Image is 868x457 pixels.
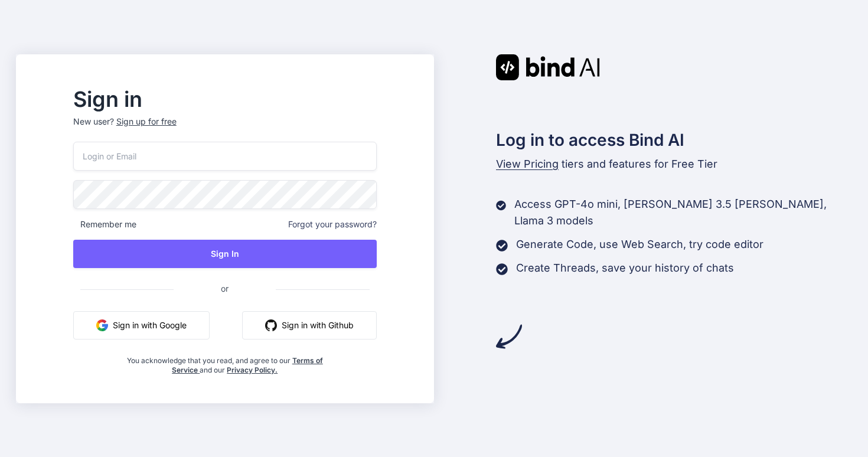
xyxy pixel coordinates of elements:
p: Generate Code, use Web Search, try code editor [516,236,763,253]
img: arrow [496,324,522,350]
span: or [174,274,276,303]
div: You acknowledge that you read, and agree to our and our [123,349,326,375]
p: New user? [73,116,377,142]
a: Terms of Service [172,356,323,374]
a: Privacy Policy. [227,365,278,374]
input: Login or Email [73,142,377,171]
button: Sign in with Google [73,311,210,340]
img: github [265,319,277,331]
img: google [96,319,108,331]
img: Bind AI logo [496,54,600,80]
h2: Log in to access Bind AI [496,128,853,152]
button: Sign in with Github [242,311,377,340]
p: tiers and features for Free Tier [496,156,853,172]
p: Create Threads, save your history of chats [516,260,734,276]
p: Access GPT-4o mini, [PERSON_NAME] 3.5 [PERSON_NAME], Llama 3 models [514,196,852,229]
span: View Pricing [496,158,559,170]
span: Remember me [73,218,136,230]
button: Sign In [73,240,377,268]
span: Forgot your password? [288,218,377,230]
div: Sign up for free [116,116,177,128]
h2: Sign in [73,90,377,109]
